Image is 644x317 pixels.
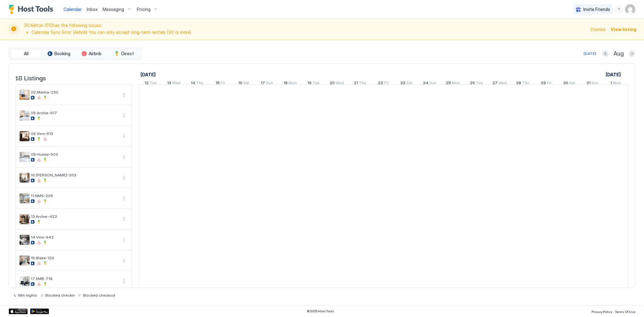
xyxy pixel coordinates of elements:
button: More options [120,132,128,140]
a: Google Play Store [30,309,49,314]
span: Wed [336,80,344,87]
span: 1 [610,80,612,87]
span: Min nights [18,293,37,298]
a: August 17, 2025 [259,79,274,88]
span: Aug [614,50,624,57]
div: menu [120,153,128,161]
a: August 22, 2025 [377,79,390,88]
span: 30 [563,80,568,87]
a: August 26, 2025 [468,79,484,88]
span: Sun [592,80,598,87]
button: All [10,49,42,58]
div: listing image [19,173,30,183]
span: Terms Of Use [615,310,635,314]
span: 13 [167,80,171,87]
a: August 12, 2025 [139,70,157,79]
span: Calendar [63,7,82,12]
div: listing image [19,152,30,162]
span: Sun [429,80,436,87]
span: 14 [191,80,195,87]
div: listing image [19,131,30,141]
span: Wed [498,80,507,87]
div: User profile [625,4,635,14]
span: Wed [172,80,180,87]
a: Inbox [87,6,97,13]
a: August 30, 2025 [562,79,577,88]
a: August 16, 2025 [237,79,251,88]
span: Booking [54,51,70,56]
span: Mon [613,80,621,87]
div: menu [615,6,623,13]
a: August 29, 2025 [539,79,553,88]
div: menu [120,277,128,285]
span: Blocked checkin [45,293,75,298]
a: App Store [9,309,28,314]
a: August 27, 2025 [491,79,508,88]
span: 19 [307,80,311,87]
span: 20 [330,80,335,87]
span: 08.Huxley-503 [31,152,118,157]
div: menu [120,236,128,244]
div: menu [120,215,128,223]
span: Dismiss [591,26,606,33]
span: Invite Friends [583,7,610,12]
button: More options [120,236,128,244]
li: Calendar Sync Error: (Airbnb) You can only accept long-term rentals (30 or more) [31,30,587,35]
button: [DATE] [583,50,597,57]
div: listing image [19,255,30,266]
span: 31 [586,80,591,87]
span: Messaging [102,7,124,12]
a: August 23, 2025 [399,79,414,88]
a: August 19, 2025 [306,79,321,88]
a: August 21, 2025 [352,79,368,88]
span: 26 [470,80,475,87]
span: Tue [312,80,319,87]
div: menu [120,257,128,264]
span: Tue [476,80,483,87]
button: More options [120,174,128,181]
button: More options [120,257,128,264]
span: 13.Archer-422 [31,214,118,219]
span: Fri [221,80,225,87]
span: 28 [516,80,521,87]
a: August 13, 2025 [166,79,182,88]
span: Sat [569,80,575,87]
a: August 15, 2025 [214,79,227,88]
button: Booking [43,49,74,58]
button: More options [120,112,128,119]
div: menu [120,132,128,140]
button: Airbnb [76,49,107,58]
span: Mon [289,80,297,87]
span: 27 [493,80,498,87]
span: Blocked checkout [83,293,115,298]
span: 29 [541,80,546,87]
span: 18 Listings [15,73,46,82]
span: 25 [446,80,451,87]
span: 02.Marina-230 [31,90,118,94]
button: More options [120,153,128,161]
span: All [24,51,29,56]
span: Sun [266,80,273,87]
div: tab-group [9,48,141,60]
span: Sat [406,80,412,87]
span: Pricing [137,7,151,12]
span: 17.SMB-718 [31,276,118,281]
span: Sat [243,80,249,87]
span: 21 [354,80,358,87]
div: menu [120,174,128,181]
span: 30.Kelton-510 has the following issues: [24,23,587,36]
span: © 2025 Host Tools [307,309,334,313]
div: listing image [19,276,30,286]
a: August 12, 2025 [143,79,158,88]
button: More options [120,277,128,285]
button: Previous month [602,51,608,57]
div: [DATE] [584,51,596,56]
a: Host Tools Logo [9,5,56,14]
a: August 31, 2025 [585,79,600,88]
a: Privacy Policy [592,308,612,314]
span: Thu [196,80,203,87]
span: Inbox [87,7,97,12]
